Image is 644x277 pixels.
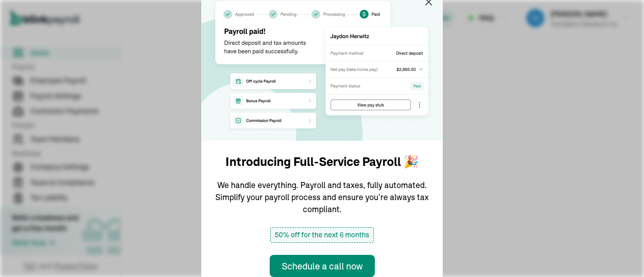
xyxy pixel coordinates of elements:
[270,255,375,277] button: Schedule a call now
[270,227,374,243] span: 50% off for the next 6 months
[213,179,431,215] p: We handle everything. Payroll and taxes, fully automated. Simplify your payroll process and ensur...
[282,259,363,273] div: Schedule a call now
[225,153,419,171] h1: Introducing Full-Service Payroll 🎉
